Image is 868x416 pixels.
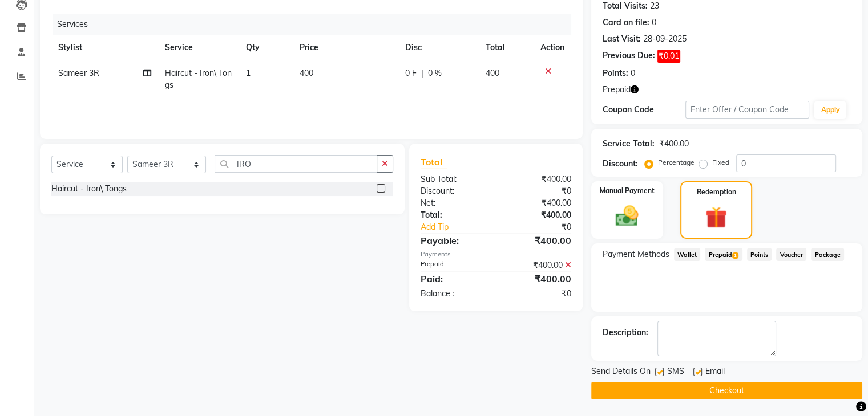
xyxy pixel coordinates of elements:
[534,35,571,60] th: Action
[591,365,651,380] span: Send Details On
[603,17,649,28] div: Card on file:
[421,67,423,79] span: |
[776,248,806,261] span: Voucher
[412,288,496,300] div: Balance :
[496,272,580,286] div: ₹400.00
[608,203,645,229] img: _cash.svg
[398,35,479,60] th: Disc
[51,183,127,195] div: Haircut - Iron\ Tongs
[631,67,635,79] div: 0
[603,158,638,170] div: Discount:
[421,250,571,259] div: Payments
[603,33,641,45] div: Last Visit:
[486,68,499,78] span: 400
[479,35,534,60] th: Total
[603,50,655,63] div: Previous Due:
[293,35,398,60] th: Price
[811,248,844,261] span: Package
[239,35,293,60] th: Qty
[732,252,738,259] span: 1
[58,68,99,78] span: Sameer 3R
[246,68,251,78] span: 1
[412,197,496,209] div: Net:
[215,155,377,173] input: Search or Scan
[652,17,656,28] div: 0
[658,157,695,168] label: Percentage
[814,101,846,119] button: Apply
[712,157,729,168] label: Fixed
[603,248,669,260] span: Payment Methods
[412,259,496,271] div: Prepaid
[496,288,580,300] div: ₹0
[600,186,655,196] label: Manual Payment
[685,101,810,119] input: Enter Offer / Coupon Code
[165,68,232,90] span: Haircut - Iron\ Tongs
[657,50,680,63] span: ₹0.01
[659,138,689,150] div: ₹400.00
[747,248,772,261] span: Points
[496,173,580,185] div: ₹400.00
[412,272,496,286] div: Paid:
[496,197,580,209] div: ₹400.00
[412,234,496,247] div: Payable:
[412,185,496,197] div: Discount:
[603,67,628,79] div: Points:
[405,67,417,79] span: 0 F
[300,68,313,78] span: 400
[496,259,580,271] div: ₹400.00
[643,33,687,45] div: 28-09-2025
[428,67,442,79] span: 0 %
[158,35,239,60] th: Service
[603,84,631,96] span: Prepaid
[496,209,580,221] div: ₹400.00
[603,138,655,150] div: Service Total:
[591,382,862,399] button: Checkout
[705,248,742,261] span: Prepaid
[53,14,580,35] div: Services
[705,365,725,380] span: Email
[412,209,496,221] div: Total:
[421,156,447,168] span: Total
[603,327,648,338] div: Description:
[697,187,736,197] label: Redemption
[496,234,580,247] div: ₹400.00
[412,221,510,233] a: Add Tip
[603,104,685,116] div: Coupon Code
[667,365,684,380] span: SMS
[412,173,496,185] div: Sub Total:
[699,204,734,231] img: _gift.svg
[510,221,579,233] div: ₹0
[496,185,580,197] div: ₹0
[674,248,701,261] span: Wallet
[51,35,158,60] th: Stylist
